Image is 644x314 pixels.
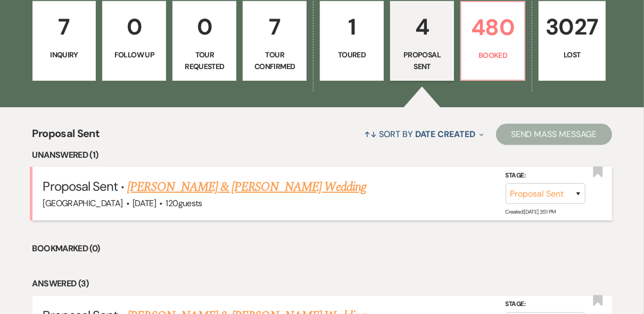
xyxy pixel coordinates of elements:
p: 7 [39,9,89,45]
p: Inquiry [39,49,89,61]
a: 1Toured [320,1,384,81]
p: Toured [327,49,377,61]
span: 120 guests [166,198,202,209]
p: Lost [546,49,598,61]
span: Proposal Sent [32,125,100,148]
p: Booked [468,49,518,61]
p: 0 [109,9,159,45]
span: [GEOGRAPHIC_DATA] [43,198,123,209]
li: Unanswered (1) [32,148,612,162]
button: Sort By Date Created [360,120,488,148]
a: 7Inquiry [32,1,96,81]
a: 0Follow Up [102,1,166,81]
span: ↑↓ [365,129,377,140]
a: 0Tour Requested [172,1,236,81]
a: 4Proposal Sent [390,1,454,81]
label: Stage: [506,170,585,182]
p: Tour Confirmed [250,49,300,73]
p: Follow Up [109,49,159,61]
button: Send Mass Message [496,124,612,145]
span: Proposal Sent [43,178,118,194]
li: Bookmarked (0) [32,242,612,256]
p: Proposal Sent [397,49,447,73]
p: 0 [179,9,229,45]
a: [PERSON_NAME] & [PERSON_NAME] Wedding [127,177,366,197]
a: 3027Lost [539,1,605,81]
p: 4 [397,9,447,45]
p: 480 [468,10,518,45]
span: Date Created [415,129,475,140]
span: Created: [DATE] 3:51 PM [506,208,556,215]
p: 1 [327,9,377,45]
p: 3027 [546,9,598,45]
a: 480Booked [460,1,525,81]
label: Stage: [506,299,585,310]
a: 7Tour Confirmed [243,1,307,81]
p: Tour Requested [179,49,229,73]
p: 7 [250,9,300,45]
li: Answered (3) [32,277,612,291]
span: [DATE] [133,198,156,209]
